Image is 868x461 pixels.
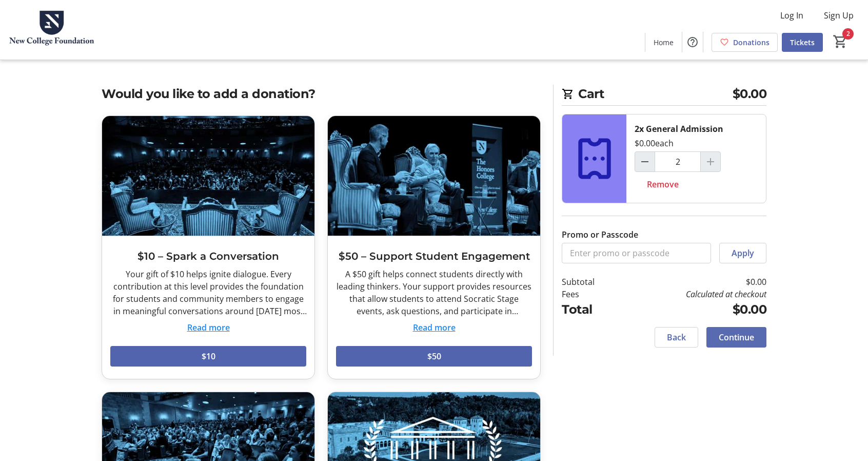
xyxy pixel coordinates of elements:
span: Donations [733,37,770,48]
span: $10 [202,350,215,362]
div: $0.00 each [635,137,674,149]
h3: $10 – Spark a Conversation [110,248,306,264]
a: Donations [712,33,778,52]
button: Cart [831,32,850,51]
span: Apply [732,247,754,259]
div: A $50 gift helps connect students directly with leading thinkers. Your support provides resources... [336,268,532,317]
button: Sign Up [816,7,862,24]
span: Remove [647,178,679,190]
span: Log In [780,9,803,22]
span: $0.00 [733,85,767,103]
input: General Admission Quantity [655,151,701,172]
input: Enter promo or passcode [562,243,711,263]
button: Continue [706,327,766,348]
img: $50 – Support Student Engagement [328,116,540,236]
span: $50 [427,350,441,362]
span: Tickets [790,37,815,48]
a: Home [645,33,682,52]
button: $10 [110,346,306,367]
button: Back [655,327,698,348]
button: Decrement by one [635,152,655,171]
button: Apply [719,243,766,263]
span: Back [667,331,686,343]
span: Home [654,37,674,48]
button: $50 [336,346,532,367]
td: Calculated at checkout [621,288,766,300]
div: Your gift of $10 helps ignite dialogue. Every contribution at this level provides the foundation ... [110,268,306,317]
button: Log In [772,7,812,24]
button: Remove [635,174,691,195]
button: Help [682,32,703,52]
span: Continue [719,331,754,343]
img: $10 – Spark a Conversation [102,116,314,236]
span: Sign Up [824,9,854,22]
td: Subtotal [562,276,621,288]
h2: Cart [562,85,766,106]
td: $0.00 [621,300,766,319]
td: Total [562,300,621,319]
h2: Would you like to add a donation? [102,85,541,103]
button: Read more [187,321,230,334]
div: 2x General Admission [635,123,723,135]
img: New College Foundation's Logo [6,4,97,55]
a: Tickets [782,33,823,52]
td: Fees [562,288,621,300]
td: $0.00 [621,276,766,288]
button: Read more [413,321,456,334]
h3: $50 – Support Student Engagement [336,248,532,264]
label: Promo or Passcode [562,228,638,241]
